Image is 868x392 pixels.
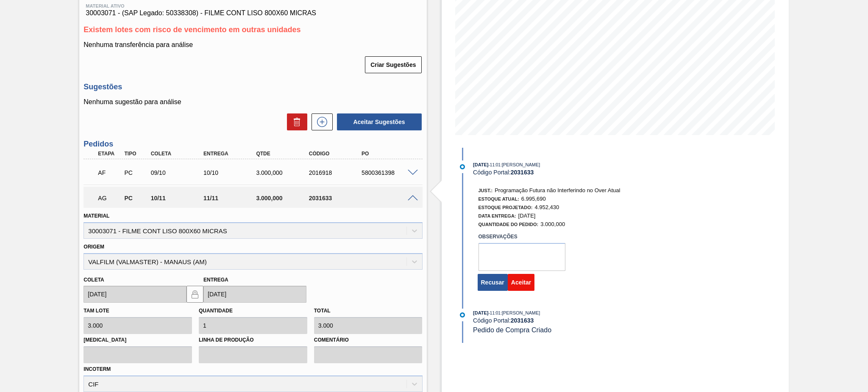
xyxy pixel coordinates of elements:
label: Entrega [203,277,228,283]
div: Código Portal: [473,169,674,176]
label: Coleta [83,277,104,283]
label: Tam lote [83,308,109,314]
button: Aceitar Sugestões [337,113,422,130]
input: dd/mm/yyyy [83,286,186,303]
img: atual [460,312,465,317]
h3: Pedidos [83,140,422,149]
div: 2031633 [307,195,366,202]
img: atual [460,164,465,169]
span: Programação Futura não Interferindo no Over Atual [495,187,620,193]
div: Excluir Sugestões [283,113,307,130]
span: Data Entrega: [479,213,516,218]
div: Pedido de Compra [122,195,150,202]
label: Incoterm [83,366,111,372]
span: 3.000,000 [540,221,565,227]
p: Nenhuma transferência para análise [83,41,422,49]
div: Código [307,151,366,157]
div: 10/10/2025 [201,169,261,176]
div: Etapa [96,151,123,157]
label: Observações [479,231,565,243]
span: [DATE] [473,162,488,167]
span: Just.: [479,188,493,193]
span: Pedido de Compra Criado [473,326,551,334]
div: Aguardando Aprovação do Gestor [96,189,123,207]
strong: 2031633 [511,317,534,324]
div: Criar Sugestões [366,55,422,74]
span: - 11:01 [489,311,501,315]
div: Entrega [201,151,261,157]
strong: 2031633 [511,169,534,176]
p: AG [98,195,121,202]
label: Total [314,308,331,314]
span: [DATE] [518,213,536,219]
div: Nova sugestão [307,113,333,130]
span: Estoque Projetado: [479,205,533,210]
input: dd/mm/yyyy [203,286,306,303]
button: locked [186,286,203,303]
span: [DATE] [473,310,488,315]
div: 09/10/2025 [149,169,208,176]
span: 4.952,430 [534,204,559,210]
div: Código Portal: [473,317,674,324]
div: 3.000,000 [254,195,313,202]
div: 3.000,000 [254,169,313,176]
span: Quantidade do Pedido: [479,222,539,227]
span: : [PERSON_NAME] [501,162,540,167]
div: Coleta [149,151,208,157]
div: Aceitar Sugestões [333,113,423,131]
button: Aceitar [508,274,534,291]
label: Material [83,213,109,219]
h3: Sugestões [83,83,422,91]
div: Pedido de Compra [122,169,150,176]
div: 10/11/2025 [149,195,208,202]
div: Qtde [254,151,313,157]
label: Comentário [314,334,423,346]
p: Nenhuma sugestão para análise [83,98,422,106]
span: 6.995,690 [521,196,546,202]
button: Recusar [478,274,508,291]
label: Origem [83,244,104,250]
span: Existem lotes com risco de vencimento em outras unidades [83,25,300,34]
span: Estoque Atual: [479,196,519,202]
label: Linha de Produção [199,334,307,346]
span: 30003071 - (SAP Legado: 50338308) - FILME CONT LISO 800X60 MICRAS [86,9,420,17]
span: Material ativo [86,3,420,8]
span: : [PERSON_NAME] [501,310,540,315]
div: 5800361398 [359,169,419,176]
label: Quantidade [199,308,233,314]
div: PO [359,151,419,157]
div: 2016918 [307,169,366,176]
img: locked [190,289,200,299]
button: Criar Sugestões [365,56,421,73]
label: [MEDICAL_DATA] [83,334,192,346]
div: Tipo [122,151,150,157]
div: Aguardando Faturamento [96,163,123,182]
div: 11/11/2025 [201,195,261,202]
p: AF [98,169,121,176]
span: - 11:01 [489,163,501,167]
